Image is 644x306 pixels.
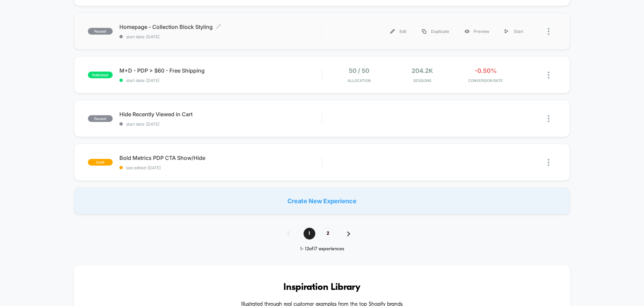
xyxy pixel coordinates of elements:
[383,24,414,39] div: Edit
[119,34,322,39] span: start date: [DATE]
[119,78,322,83] span: start date: [DATE]
[455,78,516,83] span: CONVERSION RATE
[548,72,549,79] img: close
[548,159,549,166] img: close
[457,24,497,39] div: Preview
[304,228,315,239] span: 1
[548,28,549,35] img: close
[414,24,457,39] div: Duplicate
[88,159,113,166] span: draft
[119,24,322,30] span: Homepage - Collection Block Styling
[119,111,322,118] span: Hide Recently Viewed in Cart
[475,67,497,74] span: -0.50%
[347,78,371,83] span: Allocation
[349,67,369,74] span: 50 / 50
[119,165,322,170] span: last edited: [DATE]
[119,67,322,74] span: M+D - PDP > $60 - Free Shipping
[392,78,452,83] span: Sessions
[390,29,395,34] img: menu
[322,228,334,239] span: 2
[94,282,550,293] h3: Inspiration Library
[422,29,426,34] img: menu
[119,122,322,127] span: start date: [DATE]
[280,246,364,252] div: 1 - 12 of 17 experiences
[119,155,322,161] span: Bold Metrics PDP CTA Show/Hide
[88,28,113,35] span: paused
[505,29,508,34] img: menu
[88,72,113,78] span: published
[497,24,531,39] div: Start
[88,115,113,122] span: paused
[74,187,570,214] div: Create New Experience
[548,115,549,122] img: close
[347,231,350,236] img: pagination forward
[412,67,433,74] span: 204.2k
